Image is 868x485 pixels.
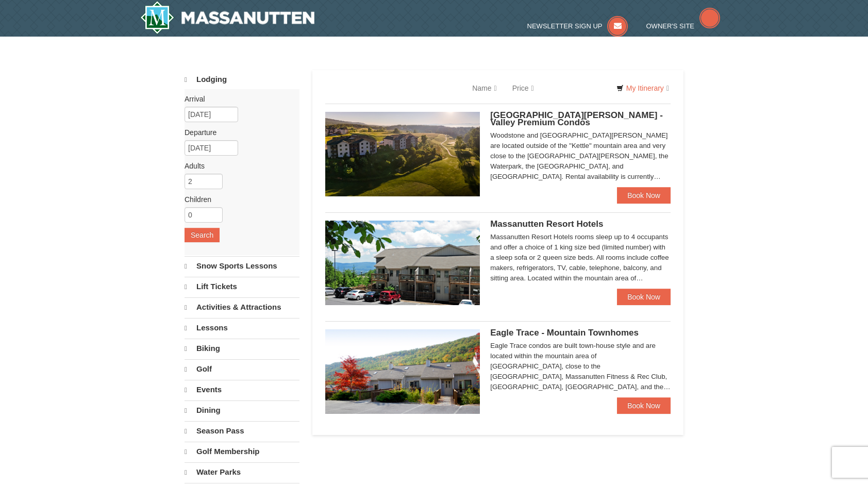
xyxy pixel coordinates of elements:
div: Eagle Trace condos are built town-house style and are located within the mountain area of [GEOGRA... [490,341,671,392]
a: Book Now [617,397,671,414]
a: Events [185,380,299,399]
img: Massanutten Resort Logo [140,1,314,34]
a: Season Pass [185,421,299,441]
a: Book Now [617,187,671,204]
a: My Itinerary [610,80,676,96]
img: 19219041-4-ec11c166.jpg [325,112,480,196]
span: Massanutten Resort Hotels [490,219,603,229]
a: Name [464,78,504,98]
button: Search [185,228,220,242]
a: Book Now [617,289,671,305]
a: Massanutten Resort [140,1,314,34]
a: Dining [185,400,299,420]
label: Arrival [185,94,292,104]
a: Activities & Attractions [185,297,299,317]
a: Snow Sports Lessons [185,256,299,276]
span: Owner's Site [646,22,695,30]
a: Golf [185,359,299,379]
a: Lift Tickets [185,277,299,296]
a: Golf Membership [185,442,299,461]
label: Departure [185,127,292,138]
a: Biking [185,339,299,358]
span: [GEOGRAPHIC_DATA][PERSON_NAME] - Valley Premium Condos [490,110,663,127]
a: Lodging [185,70,299,89]
div: Massanutten Resort Hotels rooms sleep up to 4 occupants and offer a choice of 1 king size bed (li... [490,232,671,283]
span: Eagle Trace - Mountain Townhomes [490,328,639,338]
a: Owner's Site [646,22,721,30]
a: Price [505,78,542,98]
a: Water Parks [185,462,299,482]
a: Newsletter Sign Up [527,22,628,30]
img: 19219026-1-e3b4ac8e.jpg [325,221,480,305]
img: 19218983-1-9b289e55.jpg [325,329,480,414]
a: Lessons [185,318,299,338]
span: Newsletter Sign Up [527,22,603,30]
div: Woodstone and [GEOGRAPHIC_DATA][PERSON_NAME] are located outside of the "Kettle" mountain area an... [490,130,671,182]
label: Adults [185,161,292,171]
label: Children [185,194,292,205]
